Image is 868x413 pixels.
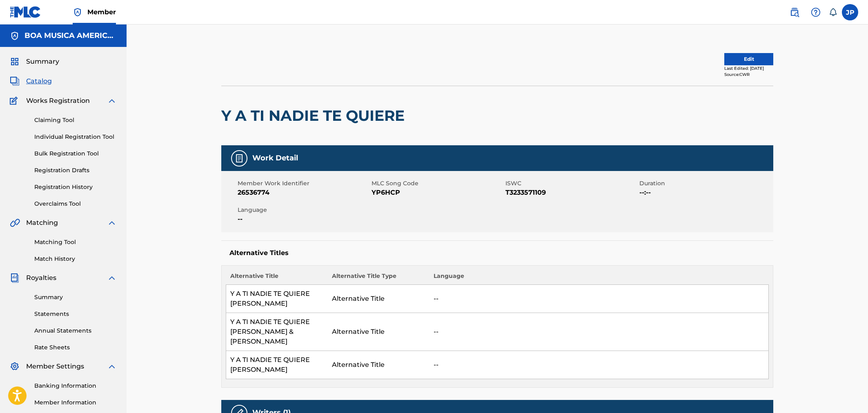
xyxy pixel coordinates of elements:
[107,96,117,106] img: expand
[372,179,503,188] span: MLC Song Code
[24,31,117,40] h5: BOA MUSICA AMERICA CORP
[10,96,20,106] img: Works Registration
[26,96,90,106] span: Works Registration
[827,374,868,413] div: Widget de chat
[842,4,858,20] div: User Menu
[724,65,773,71] div: Last Edited: [DATE]
[10,76,20,86] img: Catalog
[34,133,117,141] a: Individual Registration Tool
[73,7,82,17] img: Top Rightsholder
[328,285,430,313] td: Alternative Title
[10,273,20,283] img: Royalties
[10,362,20,371] img: Member Settings
[26,57,59,67] span: Summary
[34,238,117,246] a: Matching Tool
[430,351,769,379] td: --
[328,313,430,351] td: Alternative Title
[430,272,769,285] th: Language
[724,53,773,65] button: Edit
[808,4,824,20] div: Help
[372,188,503,198] span: YP6HCP
[226,285,328,313] td: Y A TI NADIE TE QUIERE [PERSON_NAME]
[10,218,20,228] img: Matching
[107,362,117,371] img: expand
[226,313,328,351] td: Y A TI NADIE TE QUIERE [PERSON_NAME] & [PERSON_NAME]
[87,7,116,17] span: Member
[786,4,803,20] a: Public Search
[827,374,868,413] iframe: Chat Widget
[107,218,117,228] img: expand
[34,310,117,318] a: Statements
[26,218,58,228] span: Matching
[430,313,769,351] td: --
[10,57,59,67] a: SummarySummary
[724,71,773,78] div: Source: CWR
[34,116,117,124] a: Claiming Tool
[34,398,117,407] a: Member Information
[34,293,117,302] a: Summary
[34,166,117,175] a: Registration Drafts
[328,351,430,379] td: Alternative Title
[221,107,409,125] h2: Y A TI NADIE TE QUIERE
[238,206,369,214] span: Language
[234,153,244,163] img: Work Detail
[34,183,117,191] a: Registration History
[229,249,765,257] h5: Alternative Titles
[34,382,117,390] a: Banking Information
[252,153,298,163] h5: Work Detail
[26,76,52,86] span: Catalog
[34,343,117,352] a: Rate Sheets
[238,188,369,198] span: 26536774
[10,6,41,18] img: MLC Logo
[505,179,637,188] span: ISWC
[10,76,52,86] a: CatalogCatalog
[226,272,328,285] th: Alternative Title
[34,326,117,335] a: Annual Statements
[34,200,117,208] a: Overclaims Tool
[226,351,328,379] td: Y A TI NADIE TE QUIERE [PERSON_NAME]
[26,273,56,283] span: Royalties
[505,188,637,198] span: T3233571109
[238,214,369,224] span: --
[811,7,821,17] img: help
[10,57,20,67] img: Summary
[26,362,84,371] span: Member Settings
[34,149,117,158] a: Bulk Registration Tool
[639,188,771,198] span: --:--
[328,272,430,285] th: Alternative Title Type
[238,179,369,188] span: Member Work Identifier
[639,179,771,188] span: Duration
[34,255,117,263] a: Match History
[430,285,769,313] td: --
[107,273,117,283] img: expand
[829,8,837,16] div: Notifications
[10,31,20,41] img: Accounts
[790,7,799,17] img: search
